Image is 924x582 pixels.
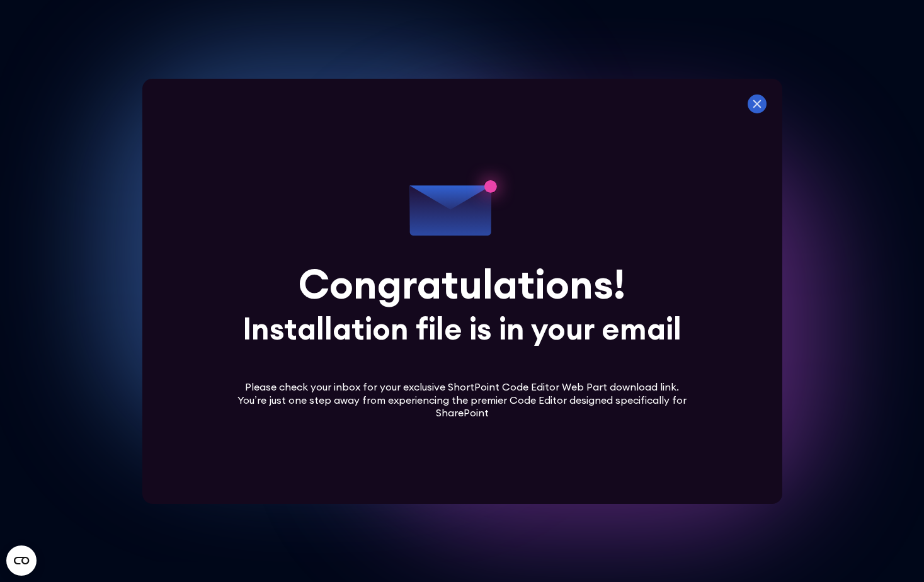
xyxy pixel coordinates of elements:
[6,545,37,576] button: Open CMP widget
[242,314,682,344] div: Installation file is in your email
[299,264,625,304] div: Congratulations!
[861,522,924,582] iframe: Chat Widget
[233,380,691,419] div: Please check your inbox for your exclusive ShortPoint Code Editor Web Part download link. You’re ...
